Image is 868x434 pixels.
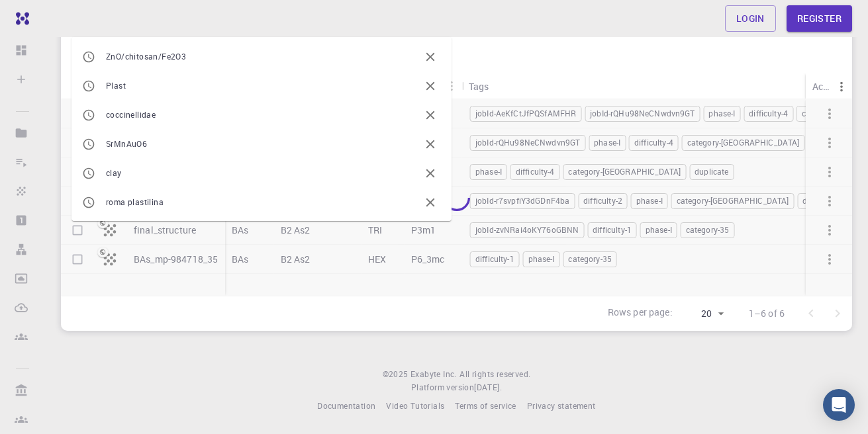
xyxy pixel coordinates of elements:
button: Menu [831,76,852,97]
span: Plast [106,80,126,91]
img: logo [11,12,29,25]
a: Register [787,5,852,32]
a: [DATE]. [474,381,502,394]
a: Video Tutorials [386,400,444,413]
a: Login [725,5,776,32]
span: SrMnAuO6 [106,138,147,149]
div: Actions [812,73,831,99]
span: clay [106,167,122,178]
button: Columns [70,50,93,71]
span: © 2025 [383,368,410,381]
span: All rights reserved. [459,368,530,381]
span: Platform version [411,381,474,394]
a: Documentation [317,400,375,413]
a: Privacy statement [527,400,596,413]
span: Video Tutorials [386,400,444,411]
div: Symmetry [405,73,462,99]
a: Exabyte Inc. [410,368,457,381]
span: Documentation [317,400,375,411]
span: Privacy statement [527,400,596,411]
a: Terms of service [455,400,516,413]
div: Tags [469,73,489,99]
div: Open Intercom Messenger [823,389,855,421]
span: roma plastilina [106,196,164,207]
span: Terms of service [455,400,516,411]
span: coccinellidae [106,109,156,120]
span: ZnO/chitosan/Fe2O3 [106,51,186,62]
p: Rows per page: [608,306,673,321]
span: [DATE] . [474,382,502,392]
div: Actions [806,73,852,99]
p: 1–6 of 6 [749,307,785,320]
button: Sort [489,75,510,97]
span: Exabyte Inc. [410,369,457,379]
div: 20 [678,304,728,324]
